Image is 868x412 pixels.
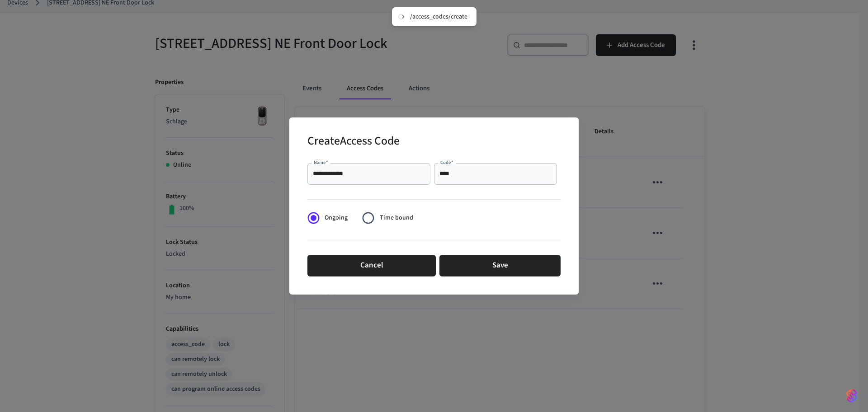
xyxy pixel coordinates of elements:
[846,389,857,403] img: SeamLogoGradient.69752ec5.svg
[307,255,436,276] button: Cancel
[439,255,561,276] button: Save
[380,213,413,223] span: Time bound
[325,213,348,223] span: Ongoing
[440,159,453,166] label: Code
[410,13,467,21] div: /access_codes/create
[307,128,400,156] h2: Create Access Code
[314,159,328,166] label: Name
